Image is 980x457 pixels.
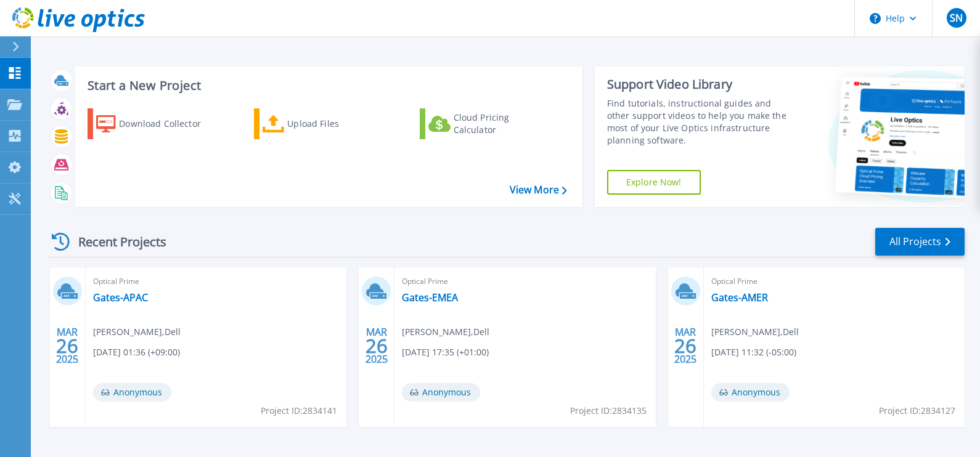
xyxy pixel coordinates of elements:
h3: Start a New Project [88,79,566,92]
a: Upload Files [254,108,391,139]
div: Find tutorials, instructional guides and other support videos to help you make the most of your L... [607,97,793,147]
div: Cloud Pricing Calculator [454,111,552,136]
a: Gates-APAC [93,291,148,304]
span: Project ID: 2834141 [261,404,337,418]
span: Anonymous [402,383,480,402]
a: Gates-EMEA [402,291,458,304]
span: SN [950,13,963,23]
div: MAR 2025 [55,323,79,368]
div: Support Video Library [607,76,793,92]
span: Anonymous [711,383,790,402]
span: [DATE] 17:35 (+01:00) [402,346,489,359]
a: Cloud Pricing Calculator [420,108,557,139]
span: Optical Prime [711,275,957,288]
div: Download Collector [119,111,218,136]
span: Project ID: 2834135 [570,404,647,418]
span: [PERSON_NAME] , Dell [402,325,489,339]
a: Gates-AMER [711,291,768,304]
span: 26 [365,341,388,351]
span: [DATE] 11:32 (-05:00) [711,346,796,359]
span: [PERSON_NAME] , Dell [711,325,799,339]
a: Explore Now! [607,170,701,195]
div: MAR 2025 [674,323,697,368]
span: 26 [56,341,78,351]
span: Optical Prime [402,275,648,288]
div: MAR 2025 [365,323,388,368]
div: Recent Projects [47,227,183,257]
a: All Projects [875,228,965,256]
span: [DATE] 01:36 (+09:00) [93,346,180,359]
span: Anonymous [93,383,171,402]
a: View More [510,184,567,196]
span: 26 [674,341,696,351]
span: [PERSON_NAME] , Dell [93,325,181,339]
span: Project ID: 2834127 [879,404,955,418]
div: Upload Files [287,111,386,136]
span: Optical Prime [93,275,339,288]
a: Download Collector [88,108,225,139]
